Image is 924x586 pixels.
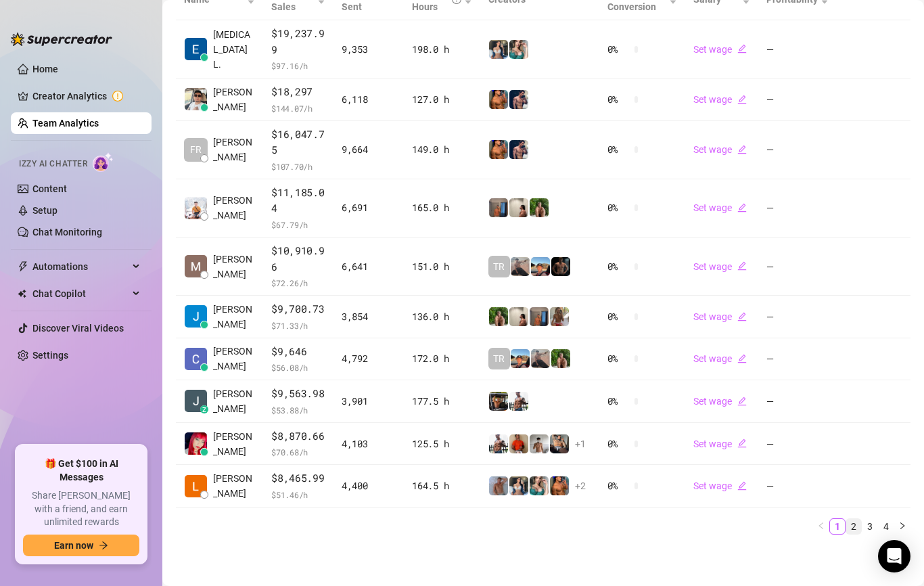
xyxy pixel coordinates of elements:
a: Content [32,183,67,194]
li: Previous Page [813,518,829,535]
li: 1 [829,518,846,535]
span: $19,237.99 [271,26,325,58]
span: [PERSON_NAME] [213,193,255,223]
span: 0 % [607,351,629,366]
span: $18,297 [271,84,325,100]
img: Zach [511,349,530,368]
img: Mary Jane Moren… [185,432,207,455]
a: 4 [879,519,894,534]
div: 9,664 [342,142,396,157]
img: Ralphy [509,198,528,217]
img: Katy [489,40,508,59]
span: 0 % [607,142,629,157]
img: logo-BBDzfeDw.svg [11,32,112,46]
span: $9,563.98 [271,386,325,402]
span: + 1 [575,436,586,451]
a: Team Analytics [32,118,99,129]
a: Set wageedit [693,480,747,491]
div: 127.0 h [412,92,471,107]
img: Exon Locsin [185,38,207,60]
img: Jeffery Bamba [185,390,207,412]
a: 3 [862,519,877,534]
div: 4,103 [342,436,396,451]
span: $ 97.16 /h [271,59,325,72]
span: $9,700.73 [271,301,325,317]
span: $11,185.04 [271,185,325,217]
a: Discover Viral Videos [32,323,124,334]
div: 165.0 h [412,200,471,215]
a: Set wageedit [693,144,747,155]
td: — [758,380,837,423]
span: [PERSON_NAME] [213,85,255,114]
img: JG [489,90,508,109]
a: 2 [846,519,861,534]
a: Set wageedit [693,94,747,105]
a: Set wageedit [693,353,747,364]
img: Chat Copilot [18,289,26,298]
span: 0 % [607,200,629,215]
img: Nathaniel [550,307,569,326]
img: aussieboy_j [530,434,549,453]
img: Wayne [489,198,508,217]
div: 6,118 [342,92,396,107]
img: Charmaine Javil… [185,348,207,370]
a: Home [32,64,58,74]
span: Chat Copilot [32,283,129,305]
span: 🎁 Get $100 in AI Messages [23,457,139,484]
span: Share [PERSON_NAME] with a friend, and earn unlimited rewards [23,489,139,529]
a: Chat Monitoring [32,227,102,238]
span: $ 144.07 /h [271,102,325,115]
div: 9,353 [342,42,396,57]
span: FR [190,142,202,157]
img: JUSTIN [509,392,528,411]
span: $10,910.96 [271,243,325,275]
img: Wayne [530,307,549,326]
a: Settings [32,350,68,361]
img: LC [531,349,550,368]
a: Set wageedit [693,202,747,213]
img: Rick Gino Tarce… [185,88,207,110]
span: edit [737,481,747,491]
span: Earn now [54,540,93,551]
img: Jayson Roa [185,197,207,219]
div: 177.5 h [412,394,471,409]
li: Next Page [894,518,910,535]
span: $ 51.46 /h [271,488,325,501]
div: 149.0 h [412,142,471,157]
td: — [758,423,837,466]
span: $ 70.68 /h [271,445,325,459]
span: 0 % [607,436,629,451]
span: $9,646 [271,344,325,360]
img: Nathan [489,392,508,411]
span: $ 56.08 /h [271,361,325,374]
span: [PERSON_NAME] [213,252,255,281]
a: Set wageedit [693,261,747,272]
button: right [894,518,910,535]
img: Zaddy [509,40,528,59]
span: $ 53.88 /h [271,403,325,417]
div: 4,400 [342,478,396,493]
img: Zach [531,257,550,276]
img: Katy [509,476,528,495]
a: Set wageedit [693,311,747,322]
div: 6,641 [342,259,396,274]
td: — [758,78,837,121]
button: left [813,518,829,535]
img: AI Chatter [93,152,114,172]
a: 1 [830,519,845,534]
li: 4 [878,518,894,535]
img: Justin [509,434,528,453]
img: Ralphy [509,307,528,326]
li: 2 [846,518,862,535]
span: $ 67.79 /h [271,218,325,231]
div: z [200,405,208,413]
div: 6,691 [342,200,396,215]
div: Open Intercom Messenger [878,540,910,572]
span: thunderbolt [18,261,28,272]
img: Trent [551,257,570,276]
div: 136.0 h [412,309,471,324]
div: 3,901 [342,394,396,409]
span: $ 71.33 /h [271,319,325,332]
span: arrow-right [99,541,108,550]
img: Lexter Ore [185,475,207,497]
